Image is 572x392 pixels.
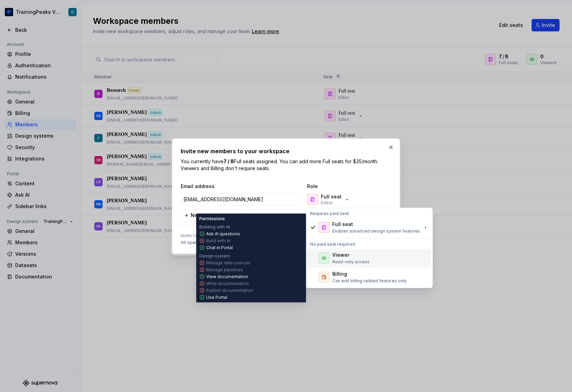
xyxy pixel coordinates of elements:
b: 7 / 8 [223,158,234,164]
p: Build with AI [206,238,230,244]
div: Billing [332,271,347,277]
span: Email address [181,183,304,190]
p: Enables advanced design system features [332,228,420,234]
p: Design system [199,253,230,259]
p: Use Portal [206,295,227,300]
p: Editor [321,200,333,206]
p: Full seat [321,193,342,200]
div: Requires paid seat [307,209,431,218]
p: You currently have Full seats assigned. You can add more Full seats for $35/month. Viewers and Bi... [181,158,391,172]
div: Viewer [332,252,349,258]
p: Manage data sources [206,260,250,266]
p: Write documentation [206,281,249,286]
p: Permissions [199,216,225,222]
div: No paid seat required [307,240,431,248]
p: Manage pipelines [206,267,243,273]
p: Chat in Portal [206,245,233,251]
span: Role [307,183,376,190]
button: Full seatEditor [306,193,353,206]
p: View documentation [206,274,248,280]
p: Ask AI questions [206,231,240,237]
span: Invite 1 member to: [181,233,265,238]
p: Building with AI [199,224,230,230]
span: New team member [191,212,236,219]
p: Can edit billing related features only [332,278,407,284]
button: New team member [181,209,240,222]
p: Read-only access [332,259,370,265]
div: Full seat [332,221,353,228]
p: Publish documentation [206,288,253,293]
h2: Invite new members to your workspace [181,147,391,155]
span: All open design systems and projects [181,240,258,245]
